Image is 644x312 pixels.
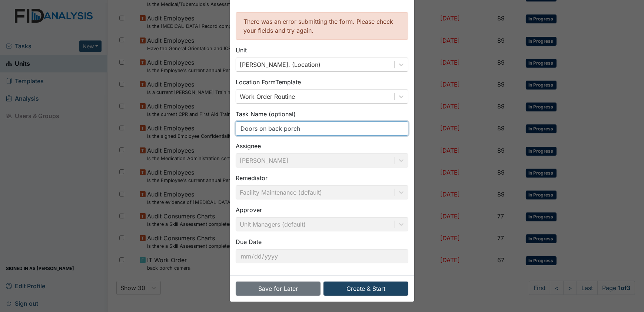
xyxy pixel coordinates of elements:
button: Save for Later [236,282,321,296]
label: Location Form Template [236,78,301,87]
label: Due Date [236,237,262,246]
button: Create & Start [323,282,408,296]
label: Approver [236,205,262,214]
label: Assignee [236,142,261,150]
label: Remediator [236,173,268,182]
div: Work Order Routine [240,92,295,101]
div: There was an error submitting the form. Please check your fields and try again. [236,12,408,40]
label: Task Name (optional) [236,110,296,118]
div: [PERSON_NAME]. (Location) [240,60,321,69]
label: Unit [236,46,247,55]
